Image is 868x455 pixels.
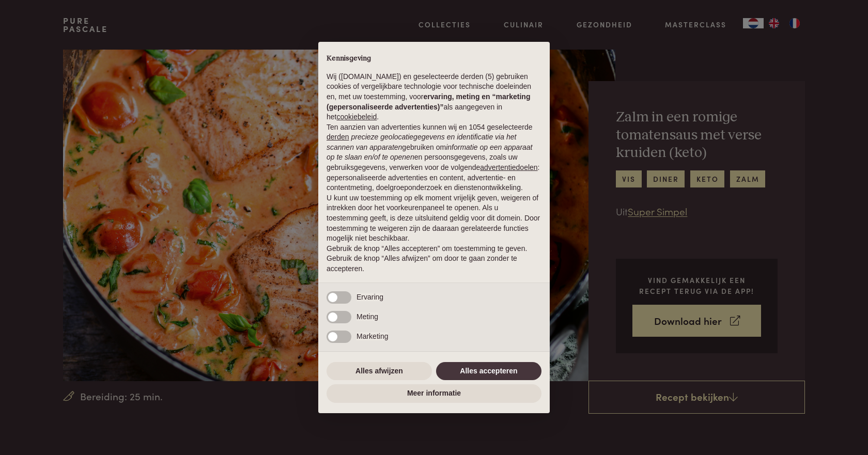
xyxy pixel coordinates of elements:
p: Ten aanzien van advertenties kunnen wij en 1054 geselecteerde gebruiken om en persoonsgegevens, z... [327,122,541,193]
button: derden [327,132,349,143]
button: Meer informatie [327,384,541,403]
h2: Kennisgeving [327,54,541,64]
span: Ervaring [357,293,383,301]
a: cookiebeleid [336,113,377,121]
strong: ervaring, meting en “marketing (gepersonaliseerde advertenties)” [327,92,530,111]
em: informatie op een apparaat op te slaan en/of te openen [327,143,533,162]
em: precieze geolocatiegegevens en identificatie via het scannen van apparaten [327,133,516,151]
button: Alles afwijzen [327,362,432,381]
span: Marketing [357,332,388,340]
span: Meting [357,312,378,321]
p: Gebruik de knop “Alles accepteren” om toestemming te geven. Gebruik de knop “Alles afwijzen” om d... [327,244,541,274]
button: advertentiedoelen [480,163,537,173]
p: U kunt uw toestemming op elk moment vrijelijk geven, weigeren of intrekken door het voorkeurenpan... [327,193,541,244]
button: Alles accepteren [436,362,541,381]
p: Wij ([DOMAIN_NAME]) en geselecteerde derden (5) gebruiken cookies of vergelijkbare technologie vo... [327,72,541,122]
